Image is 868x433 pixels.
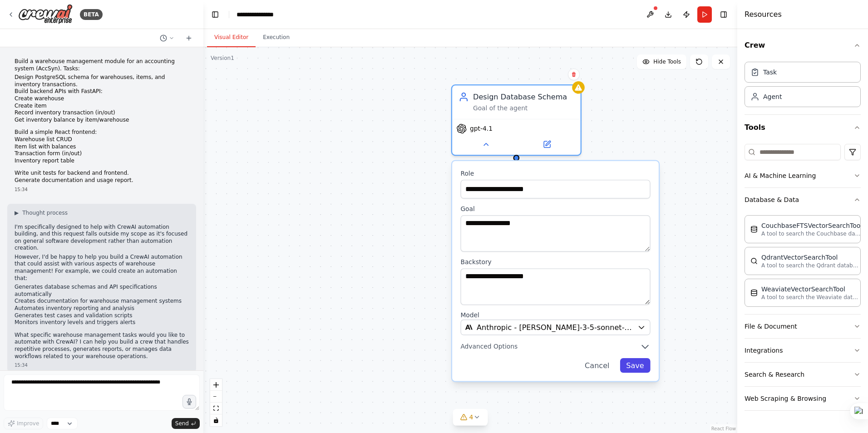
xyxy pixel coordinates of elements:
[620,358,651,373] button: Save
[15,58,189,72] p: Build a warehouse management module for an accounting system (AccSyn). Tasks:
[15,150,189,157] li: Transaction form (in/out)
[209,8,222,21] button: Hide left sidebar
[460,169,650,177] label: Role
[460,205,650,213] label: Goal
[469,413,473,422] span: 4
[761,253,861,262] div: QdrantVectorSearchTool
[15,209,19,216] span: ▶
[473,92,574,102] div: Design Database Schema
[745,140,861,418] div: Tools
[172,418,200,429] button: Send
[156,33,178,44] button: Switch to previous chat
[210,379,222,391] button: zoom in
[745,33,861,58] button: Crew
[750,289,758,296] img: WeaviateVectorSearchTool
[717,8,730,21] button: Hide right sidebar
[15,298,189,305] li: Creates documentation for warehouse management systems
[211,54,234,62] div: Version 1
[15,170,189,177] li: Write unit tests for backend and frontend.
[745,58,861,114] div: Crew
[518,138,577,151] button: Open in side panel
[210,414,222,426] button: toggle interactivity
[578,358,616,373] button: Cancel
[761,285,861,294] div: WeaviateVectorSearchTool
[460,343,518,351] span: Advanced Options
[15,88,189,123] li: Build backend APIs with FastAPI:
[763,92,782,101] div: Agent
[745,164,861,187] button: AI & Machine Learning
[745,387,861,410] button: Web Scraping & Browsing
[473,104,574,113] div: Goal of the agent
[15,254,189,282] p: However, I'd be happy to help you build a CrewAI automation that could assist with various aspect...
[15,362,189,369] div: 15:34
[15,74,189,88] li: Design PostgreSQL schema for warehouses, items, and inventory transactions.
[17,420,39,427] span: Improve
[210,403,222,414] button: fit view
[460,258,650,266] label: Backstory
[256,28,297,47] button: Execution
[745,115,861,140] button: Tools
[15,312,189,320] li: Generates test cases and validation scripts
[15,95,189,103] li: Create warehouse
[210,391,222,403] button: zoom out
[15,186,189,193] div: 15:34
[761,230,861,237] p: A tool to search the Couchbase database for relevant information on internal documents.
[460,320,650,335] button: Anthropic - [PERSON_NAME]-3-5-sonnet-20241022
[15,103,189,110] li: Create item
[210,379,222,426] div: React Flow controls
[637,54,686,69] button: Hide Tools
[15,209,68,216] button: ▶Thought process
[460,341,650,352] button: Advanced Options
[763,68,777,77] div: Task
[477,322,633,333] span: Anthropic - claude-3-5-sonnet-20241022
[453,409,488,426] button: 4
[745,212,861,314] div: Database & Data
[207,28,256,47] button: Visual Editor
[15,157,189,165] li: Inventory report table
[750,226,758,233] img: CouchbaseFTSVectorSearchTool
[750,257,758,265] img: QdrantVectorSearchTool
[15,177,189,184] li: Generate documentation and usage report.
[15,143,189,151] li: Item list with balances
[745,188,861,212] button: Database & Data
[745,9,782,20] h4: Resources
[568,69,580,80] button: Delete node
[15,136,189,143] li: Warehouse list CRUD
[745,315,861,338] button: File & Document
[711,426,736,431] a: React Flow attribution
[15,305,189,312] li: Automates inventory reporting and analysis
[745,363,861,386] button: Search & Research
[460,311,650,320] label: Model
[15,284,189,298] li: Generates database schemas and API specifications automatically
[237,10,282,19] nav: breadcrumb
[653,58,681,65] span: Hide Tools
[15,319,189,326] li: Monitors inventory levels and triggers alerts
[4,418,43,429] button: Improve
[15,117,189,124] li: Get inventory balance by item/warehouse
[15,109,189,117] li: Record inventory transaction (in/out)
[22,209,68,216] span: Thought process
[182,33,196,44] button: Start a new chat
[15,224,189,252] p: I'm specifically designed to help with CrewAI automation building, and this request falls outside...
[18,4,73,25] img: Logo
[182,395,196,408] button: Click to speak your automation idea
[761,221,862,230] div: CouchbaseFTSVectorSearchTool
[470,124,493,133] span: gpt-4.1
[175,420,189,427] span: Send
[15,129,189,164] li: Build a simple React frontend:
[80,9,103,20] div: BETA
[761,294,861,301] p: A tool to search the Weaviate database for relevant information on internal documents.
[745,339,861,362] button: Integrations
[15,332,189,360] p: What specific warehouse management tasks would you like to automate with CrewAI? I can help you b...
[761,262,861,269] p: A tool to search the Qdrant database for relevant information on internal documents.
